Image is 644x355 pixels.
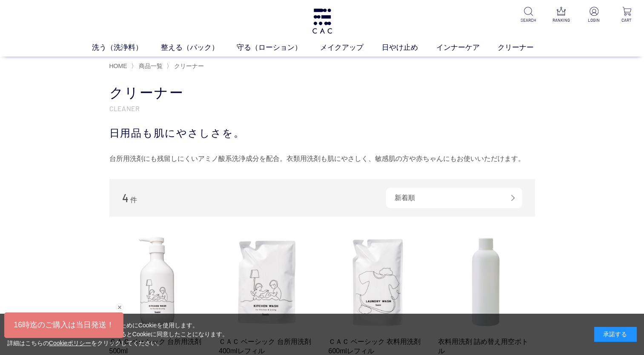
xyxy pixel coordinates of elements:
[172,63,204,69] a: クリーナー
[109,152,535,166] div: 台所用洗剤にも残留しにくいアミノ酸系洗浄成分を配合。衣類用洗剤も肌にやさしく、敏感肌の方や赤ちゃんにもお使いいただけます。
[49,340,92,346] a: Cookieポリシー
[131,62,165,70] li: 〉
[311,9,333,34] img: logo
[109,63,127,69] a: HOME
[594,327,637,342] div: 承諾する
[166,62,206,70] li: 〉
[551,7,572,23] a: RANKING
[219,234,316,331] img: ＣＡＣ ベーシック 台所用洗剤 400mlレフィル
[174,63,204,69] span: クリーナー
[436,42,498,53] a: インナーケア
[518,17,539,23] p: SEARCH
[109,234,206,331] img: ＣＡＣ ベーシック 台所用洗剤 500ml
[438,234,535,331] img: 衣料用洗剤 詰め替え用空ボトル
[518,7,539,23] a: SEARCH
[584,17,604,23] p: LOGIN
[109,84,535,102] h1: クリーナー
[320,42,382,53] a: メイクアップ
[161,42,237,53] a: 整える（パック）
[551,17,572,23] p: RANKING
[382,42,436,53] a: 日やけ止め
[329,234,426,331] img: ＣＡＣ ベーシック 衣料用洗剤600mlレフィル
[139,63,163,69] span: 商品一覧
[137,63,163,69] a: 商品一覧
[237,42,320,53] a: 守る（ローション）
[616,17,637,23] p: CART
[584,7,604,23] a: LOGIN
[122,191,129,204] span: 4
[109,126,535,141] div: 日用品も肌にやさしさを。
[498,42,552,53] a: クリーナー
[109,104,535,113] p: CLEANER
[92,42,161,53] a: 洗う（洗浄料）
[130,196,137,203] span: 件
[616,7,637,23] a: CART
[386,188,522,208] div: 新着順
